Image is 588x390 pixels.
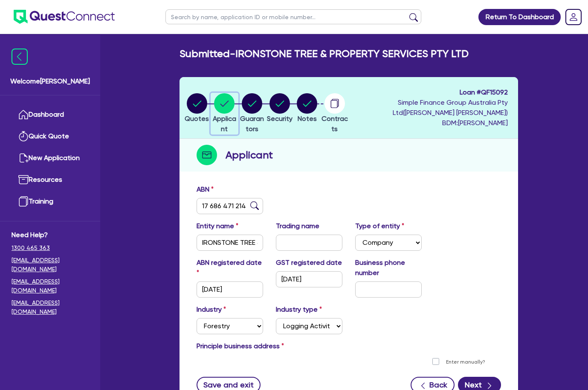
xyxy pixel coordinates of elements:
button: Contracts [321,93,348,135]
button: Guarantors [238,93,266,135]
label: Industry [197,304,226,315]
input: DD / MM / YYYY [197,281,263,298]
button: Security [266,93,293,124]
span: Guarantors [240,115,264,133]
tcxspan: Call 1300 465 363 via 3CX [12,244,50,251]
span: Security [267,115,293,123]
h2: Submitted - IRONSTONE TREE & PROPERTY SERVICES PTY LTD [180,48,469,60]
label: Entity name [197,221,238,231]
label: Type of entity [355,221,404,231]
button: Applicant [211,93,238,135]
a: [EMAIL_ADDRESS][DOMAIN_NAME] [12,256,89,274]
label: Industry type [276,304,322,315]
label: Principle business address [197,341,284,351]
span: Quotes [185,115,209,123]
button: Notes [296,93,318,124]
span: Simple Finance Group Australia Pty Ltd ( [PERSON_NAME] [PERSON_NAME] ) [393,98,508,117]
img: quick-quote [18,131,29,141]
span: BDM: [PERSON_NAME] [350,118,507,128]
a: Return To Dashboard [478,9,561,25]
input: Search by name, application ID or mobile number... [165,9,421,24]
span: Contracts [322,115,348,133]
span: Notes [298,115,317,123]
a: Quick Quote [12,126,89,147]
img: training [18,196,29,206]
img: quest-connect-logo-blue [14,10,115,24]
label: ABN [197,184,214,195]
h2: Applicant [226,147,273,163]
label: Enter manually? [446,358,485,366]
img: resources [18,175,29,185]
input: DD / MM / YYYY [276,271,342,287]
img: new-application [18,153,29,163]
label: Business phone number [355,258,422,278]
span: Welcome [PERSON_NAME] [10,76,90,86]
a: [EMAIL_ADDRESS][DOMAIN_NAME] [12,298,89,316]
label: GST registered date [276,258,342,268]
img: icon-menu-close [12,49,28,65]
span: Need Help? [12,230,89,240]
a: Resources [12,169,89,191]
span: Loan # QF15092 [350,87,507,97]
label: ABN registered date [197,258,263,278]
label: Trading name [276,221,319,231]
img: abn-lookup icon [250,201,259,210]
a: New Application [12,147,89,169]
a: [EMAIL_ADDRESS][DOMAIN_NAME] [12,277,89,295]
a: Training [12,191,89,212]
button: Quotes [184,93,209,124]
span: Applicant [213,115,236,133]
img: step-icon [197,145,217,165]
a: Dashboard [12,104,89,126]
a: Dropdown toggle [562,6,585,28]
